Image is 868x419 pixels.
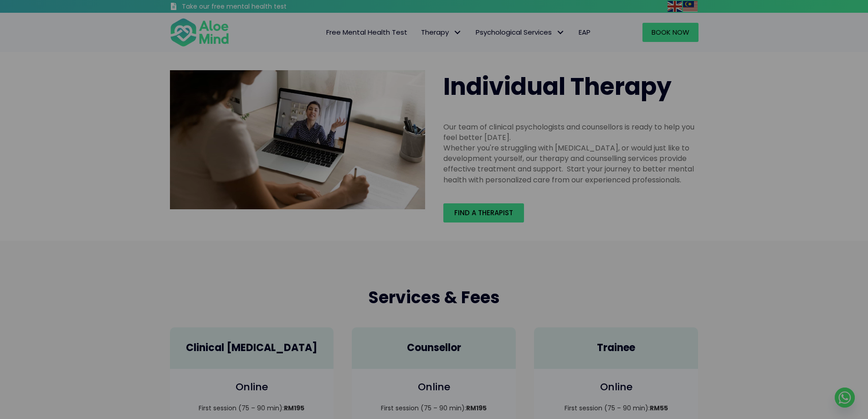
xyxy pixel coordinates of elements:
h4: Counsellor [361,341,507,355]
img: ms [683,1,698,12]
p: First session (75 – 90 min): [179,403,325,413]
a: Take our free mental health test [170,2,335,13]
img: Aloe mind Logo [170,17,229,47]
span: EAP [579,27,591,37]
h4: Clinical [MEDICAL_DATA] [179,341,325,355]
img: en [668,1,682,12]
span: Book Now [652,27,689,37]
p: First session (75 – 90 min): [543,403,689,413]
span: Free Mental Health Test [326,27,407,37]
span: Individual Therapy [443,70,672,103]
span: Therapy: submenu [451,26,464,39]
h4: Trainee [543,341,689,355]
img: Therapy online individual [170,70,425,209]
a: EAP [572,23,597,42]
h3: Take our free mental health test [182,2,335,11]
a: English [668,1,683,11]
a: Book Now [642,23,699,42]
strong: RM55 [650,403,668,413]
p: First session (75 – 90 min): [361,403,507,413]
a: Find a therapist [443,203,524,222]
a: Free Mental Health Test [319,23,414,42]
div: Our team of clinical psychologists and counsellors is ready to help you feel better [DATE]. [443,122,699,143]
strong: RM195 [466,403,487,413]
div: Whether you're struggling with [MEDICAL_DATA], or would just like to development yourself, our th... [443,143,699,185]
span: Psychological Services: submenu [554,26,567,39]
span: Therapy [421,27,462,37]
a: Malay [683,1,699,11]
h4: Online [361,380,507,394]
span: Services & Fees [368,286,500,309]
strong: RM195 [284,403,304,413]
h4: Online [543,380,689,394]
nav: Menu [241,23,597,42]
a: Whatsapp [835,388,855,408]
a: TherapyTherapy: submenu [414,23,469,42]
span: Psychological Services [476,27,565,37]
span: Find a therapist [454,208,513,217]
h4: Online [179,380,325,394]
a: Psychological ServicesPsychological Services: submenu [469,23,572,42]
